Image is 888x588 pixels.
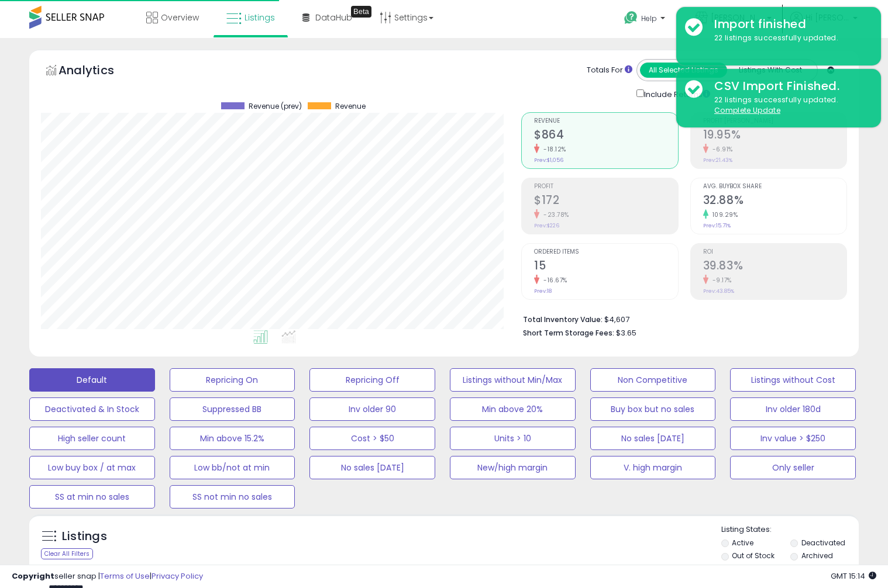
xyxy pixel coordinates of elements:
span: 2025-10-13 15:14 GMT [831,570,876,582]
h2: 15 [534,259,677,275]
div: Tooltip anchor [351,6,371,18]
button: Listings without Min/Max [450,368,576,392]
a: Privacy Policy [152,570,203,582]
h2: $864 [534,128,677,144]
li: $4,607 [523,312,838,326]
span: Help [641,13,657,23]
div: Clear All Filters [41,548,93,559]
button: Deactivated & In Stock [29,397,155,421]
small: -18.12% [539,145,566,154]
div: Import finished [705,16,872,33]
button: Only seller [730,456,856,479]
p: Listing States: [721,524,859,535]
span: Revenue (prev) [249,102,302,110]
button: Listings without Cost [730,368,856,392]
button: Inv older 90 [309,397,435,421]
span: $3.65 [616,327,636,338]
small: Prev: $226 [534,222,559,229]
small: Prev: 43.85% [703,288,734,295]
span: ROI [703,249,846,255]
button: SS not min no sales [170,485,295,509]
small: Prev: 15.71% [703,222,731,229]
h2: 39.83% [703,259,846,275]
span: Listings [245,12,275,23]
small: 109.29% [708,210,738,219]
button: Repricing On [170,368,295,392]
span: Profit [534,184,677,190]
div: Totals For [587,65,632,76]
button: Low bb/not at min [170,456,295,479]
span: Overview [161,12,199,23]
a: Help [615,2,677,38]
label: Archived [801,551,833,561]
button: All Selected Listings [640,63,727,78]
i: Get Help [624,11,638,25]
div: seller snap | | [12,571,203,582]
b: Short Term Storage Fees: [523,328,614,338]
button: SS at min no sales [29,485,155,509]
u: Complete Update [714,105,780,115]
div: 22 listings successfully updated. [705,33,872,44]
button: Inv value > $250 [730,427,856,450]
strong: Copyright [12,570,54,582]
h2: 32.88% [703,193,846,209]
button: Cost > $50 [309,427,435,450]
button: No sales [DATE] [309,456,435,479]
h2: $172 [534,193,677,209]
label: Active [732,538,753,548]
button: Buy box but no sales [590,397,716,421]
label: Deactivated [801,538,845,548]
small: -23.78% [539,210,569,219]
button: Low buy box / at max [29,456,155,479]
button: High seller count [29,427,155,450]
small: -6.91% [708,145,733,154]
span: Revenue [534,118,677,124]
button: Repricing Off [309,368,435,392]
button: Inv older 180d [730,397,856,421]
span: Avg. Buybox Share [703,184,846,190]
button: New/high margin [450,456,576,479]
small: Prev: 21.43% [703,157,732,164]
label: Out of Stock [732,551,775,561]
button: Min above 20% [450,397,576,421]
span: Revenue [335,102,366,110]
a: Terms of Use [100,570,150,582]
button: Non Competitive [590,368,716,392]
span: Ordered Items [534,249,677,255]
button: Suppressed BB [170,397,295,421]
button: No sales [DATE] [590,427,716,450]
small: Prev: 18 [534,288,552,295]
h2: 19.95% [703,128,846,144]
h5: Analytics [58,62,137,81]
div: 22 listings successfully updated. [705,95,872,116]
h5: Listings [62,528,107,545]
small: Prev: $1,056 [534,157,563,164]
small: -9.17% [708,276,732,285]
button: V. high margin [590,456,716,479]
button: Units > 10 [450,427,576,450]
button: Default [29,368,155,392]
div: Include Returns [628,87,724,101]
b: Total Inventory Value: [523,314,603,324]
div: CSV Import Finished. [705,78,872,95]
span: DataHub [315,12,352,23]
small: -16.67% [539,276,567,285]
button: Min above 15.2% [170,427,295,450]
